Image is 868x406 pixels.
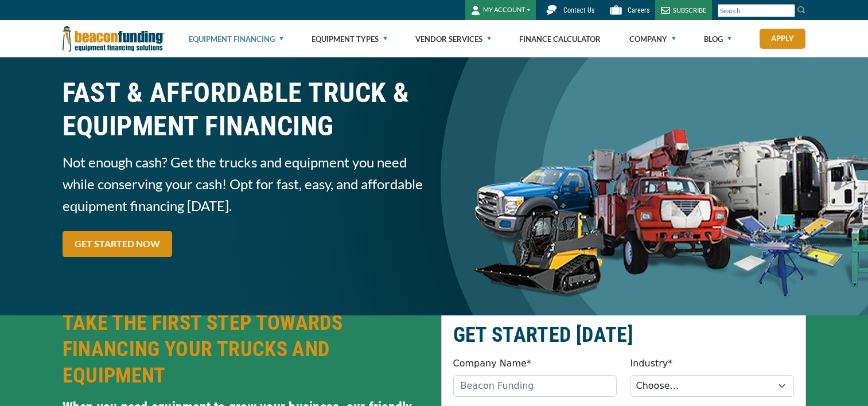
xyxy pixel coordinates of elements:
[629,21,676,57] a: Company
[453,322,794,348] h2: GET STARTED [DATE]
[63,20,165,57] img: Beacon Funding Corporation logo
[718,4,795,17] input: Search
[63,76,427,143] h1: FAST & AFFORDABLE TRUCK &
[783,6,792,15] a: Clear search text
[563,6,594,14] span: Contact Us
[453,375,617,397] input: Beacon Funding
[63,110,427,143] span: EQUIPMENT FINANCING
[760,29,805,49] a: Apply
[797,5,806,14] img: Search
[519,21,601,57] a: Finance Calculator
[704,21,731,57] a: Blog
[63,310,427,389] h2: TAKE THE FIRST STEP TOWARDS FINANCING YOUR TRUCKS AND EQUIPMENT
[312,21,387,57] a: Equipment Types
[189,21,283,57] a: Equipment Financing
[63,231,172,257] a: GET STARTED NOW
[415,21,491,57] a: Vendor Services
[453,357,531,370] label: Company Name*
[63,151,427,217] span: Not enough cash? Get the trucks and equipment you need while conserving your cash! Opt for fast, ...
[630,357,673,370] label: Industry*
[628,6,649,14] span: Careers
